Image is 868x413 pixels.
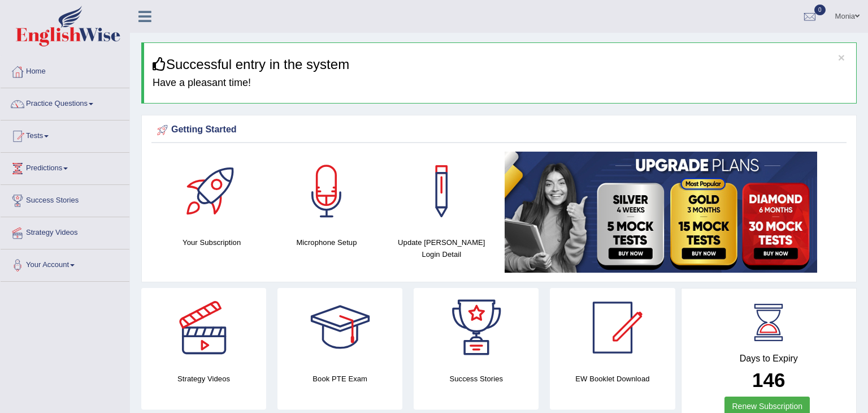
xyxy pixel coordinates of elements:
[154,122,844,139] div: Getting Started
[752,369,785,391] b: 146
[1,185,129,213] a: Success Stories
[153,78,848,89] h4: Have a pleasant time!
[277,373,402,385] h4: Book PTE Exam
[141,373,266,385] h4: Strategy Videos
[694,354,844,364] h4: Days to Expiry
[550,373,675,385] h4: EW Booklet Download
[275,236,378,248] h4: Microphone Setup
[838,51,845,63] button: ×
[390,236,493,260] h4: Update [PERSON_NAME] Login Detail
[160,236,263,248] h4: Your Subscription
[1,88,129,117] a: Practice Questions
[1,56,129,84] a: Home
[1,249,129,278] a: Your Account
[814,5,826,15] span: 0
[505,152,817,273] img: small5.jpg
[1,121,129,149] a: Tests
[1,217,129,246] a: Strategy Videos
[414,373,539,385] h4: Success Stories
[153,57,848,72] h3: Successful entry in the system
[1,153,129,181] a: Predictions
